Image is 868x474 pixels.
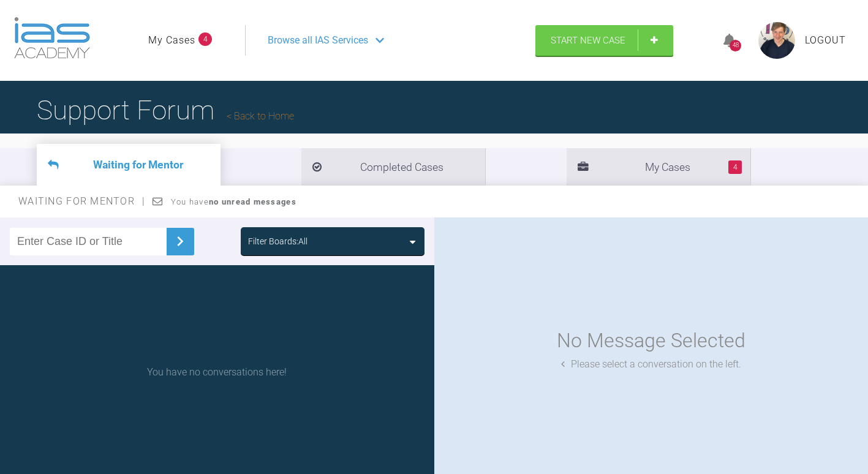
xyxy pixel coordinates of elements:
[728,160,742,174] span: 4
[551,35,625,46] span: Start New Case
[557,325,745,356] div: No Message Selected
[10,228,167,255] input: Enter Case ID or Title
[268,32,368,48] span: Browse all IAS Services
[248,235,308,248] div: Filter Boards: All
[561,356,741,372] div: Please select a conversation on the left.
[148,32,195,48] a: My Cases
[805,32,846,48] a: Logout
[14,17,90,59] img: logo-light.3e3ef733.png
[567,148,750,186] li: My Cases
[758,22,795,59] img: profile.png
[730,40,741,51] div: 48
[37,89,294,132] h1: Support Forum
[170,231,190,251] img: chevronRight.28bd32b0.svg
[18,195,145,207] span: Waiting for Mentor
[37,144,221,186] li: Waiting for Mentor
[535,25,673,56] a: Start New Case
[198,32,212,46] span: 4
[209,197,296,206] strong: no unread messages
[227,110,294,122] a: Back to Home
[171,197,296,206] span: You have
[301,148,485,186] li: Completed Cases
